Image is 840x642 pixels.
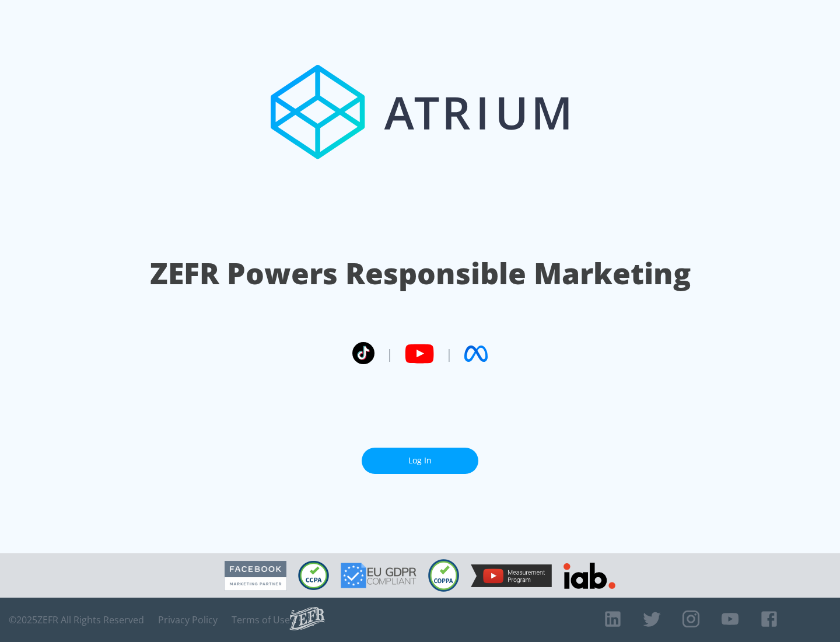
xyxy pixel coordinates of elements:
img: GDPR Compliant [341,563,416,588]
span: | [386,345,393,362]
img: YouTube Measurement Program [471,564,552,587]
img: CCPA Compliant [298,561,329,590]
span: | [446,345,453,362]
a: Privacy Policy [158,614,218,626]
img: COPPA Compliant [428,559,459,592]
img: Facebook Marketing Partner [225,561,286,591]
h1: ZEFR Powers Responsible Marketing [150,253,691,294]
img: IAB [563,563,615,589]
a: Terms of Use [232,614,290,626]
span: © 2025 ZEFR All Rights Reserved [9,614,144,626]
a: Log In [362,448,478,474]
